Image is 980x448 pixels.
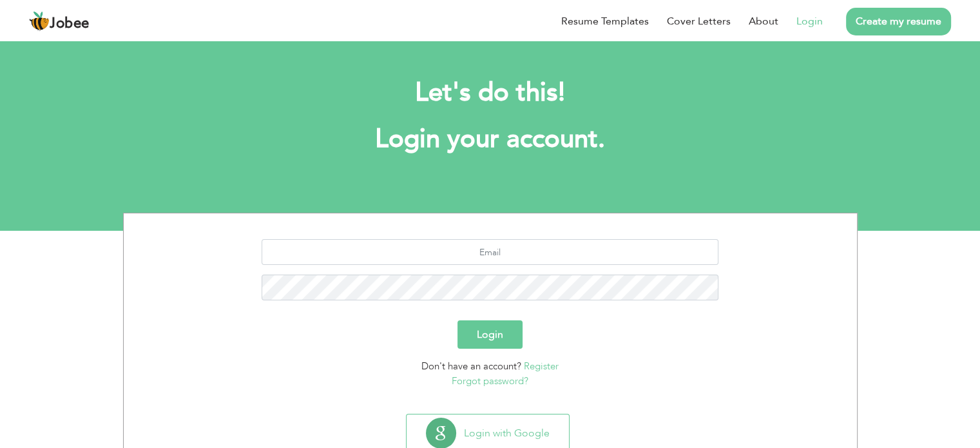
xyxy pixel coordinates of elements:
[452,375,528,387] a: Forgot password?
[749,14,778,29] a: About
[846,8,951,35] a: Create my resume
[457,320,523,349] button: Login
[29,11,90,32] a: Jobee
[142,76,838,110] h2: Let's do this!
[29,11,50,32] img: jobee.io
[667,14,731,29] a: Cover Letters
[421,360,521,373] span: Don't have an account?
[796,14,823,29] a: Login
[142,122,838,156] h1: Login your account.
[524,360,559,373] a: Register
[262,239,718,265] input: Email
[561,14,649,29] a: Resume Templates
[50,17,90,31] span: Jobee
